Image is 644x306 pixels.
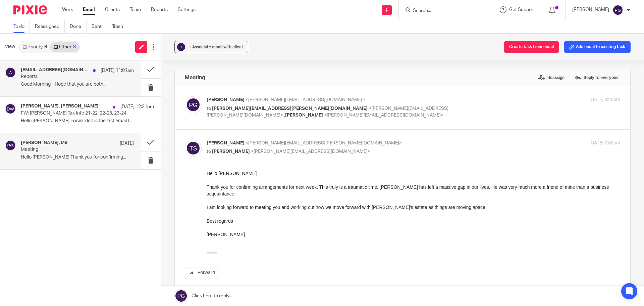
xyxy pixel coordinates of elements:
h4: [PERSON_NAME], Me [21,140,67,146]
span: [PERSON_NAME] [285,113,323,118]
a: Done [70,20,87,33]
span: View [5,43,15,50]
label: Reassign [537,73,566,83]
a: Sent [92,20,107,33]
span: to [207,149,211,154]
a: Forward [185,267,218,279]
input: Search [412,8,473,14]
p: Good Morning, Hope that you are both... [21,82,134,87]
p: [DATE] 12:31pm [120,103,154,110]
p: [DATE] 4:20pm [589,96,620,103]
p: FW: [PERSON_NAME] Tax Info 21-22, 22-23, 23-24 [21,111,127,116]
img: svg%3E [612,5,623,15]
img: svg%3E [5,67,16,78]
img: svg%3E [5,140,16,151]
p: Meeting [21,147,111,152]
span: + Associate email with client [189,45,243,49]
div: 3 [73,45,76,49]
img: svg%3E [185,140,202,157]
span: , [284,113,285,118]
p: [PERSON_NAME] [572,6,609,13]
span: <[PERSON_NAME][EMAIL_ADDRESS][DOMAIN_NAME]> [251,149,370,154]
p: [DATE] [120,140,134,147]
a: Team [130,6,141,13]
p: Reports [21,74,111,80]
p: [DATE] 11:01am [101,67,134,74]
a: Other3 [50,42,79,52]
a: Work [62,6,73,13]
span: [PERSON_NAME][EMAIL_ADDRESS][PERSON_NAME][DOMAIN_NAME] [212,106,368,111]
span: to [207,106,211,111]
a: Clients [105,6,120,13]
a: Reassigned [35,20,65,33]
a: Reports [151,6,168,13]
span: [PERSON_NAME] [212,149,250,154]
span: [PERSON_NAME] [207,97,245,102]
span: <[PERSON_NAME][EMAIL_ADDRESS][DOMAIN_NAME]> [246,97,365,102]
label: Reply to everyone [573,73,620,83]
img: Pixie [13,5,47,14]
h4: Meeting [185,74,205,81]
p: Hello [PERSON_NAME] Forwarded is the last email I... [21,118,154,124]
img: svg%3E [5,103,16,114]
a: Settings [178,6,196,13]
div: ? [177,43,185,51]
span: Get Support [509,7,535,12]
span: [PERSON_NAME] [207,141,245,145]
button: Create task from email [504,41,559,53]
a: To do [13,20,30,33]
p: Hello [PERSON_NAME] Thank you for confirming... [21,155,134,160]
a: Priority6 [19,42,50,52]
h4: [EMAIL_ADDRESS][DOMAIN_NAME] [21,67,90,73]
button: Add email to existing task [564,41,631,53]
p: [DATE] 7:55pm [589,140,620,147]
a: Trash [112,20,128,33]
div: 6 [44,45,47,49]
a: Email [83,6,95,13]
span: <[PERSON_NAME][EMAIL_ADDRESS][PERSON_NAME][DOMAIN_NAME]> [246,141,402,145]
button: ? + Associate email with client [174,41,248,53]
img: svg%3E [185,96,202,113]
h4: [PERSON_NAME], [PERSON_NAME] [21,103,99,109]
span: <[PERSON_NAME][EMAIL_ADDRESS][DOMAIN_NAME]> [324,113,443,118]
